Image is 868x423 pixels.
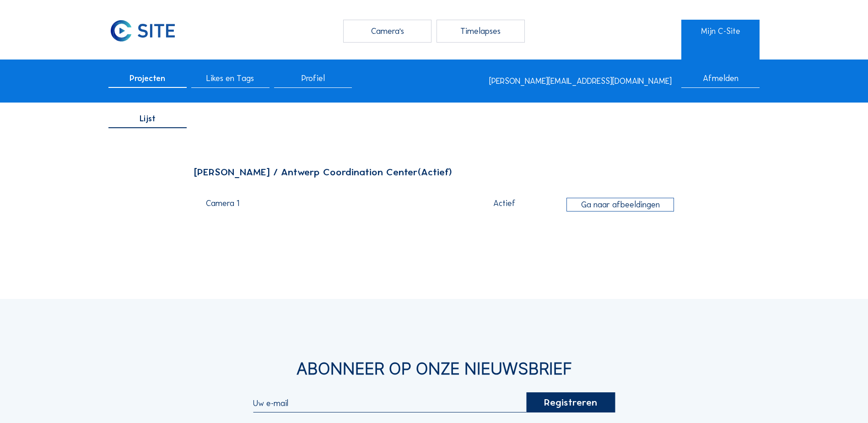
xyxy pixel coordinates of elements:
[437,20,525,43] div: Timelapses
[418,166,452,178] span: (Actief)
[108,20,177,43] img: C-SITE Logo
[129,74,165,82] span: Projecten
[206,74,254,82] span: Likes en Tags
[253,398,527,408] input: Uw e-mail
[527,392,615,412] div: Registreren
[343,20,431,43] div: Camera's
[566,198,674,211] div: Ga naar afbeeldingen
[206,199,443,213] div: Camera 1
[140,114,156,123] span: Lijst
[194,167,674,177] div: [PERSON_NAME] / Antwerp Coordination Center
[108,20,187,43] a: C-SITE Logo
[448,199,561,207] div: Actief
[681,20,760,43] a: Mijn C-Site
[302,74,325,82] span: Profiel
[489,77,672,85] div: [PERSON_NAME][EMAIL_ADDRESS][DOMAIN_NAME]
[681,74,760,88] div: Afmelden
[108,360,760,377] div: Abonneer op onze nieuwsbrief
